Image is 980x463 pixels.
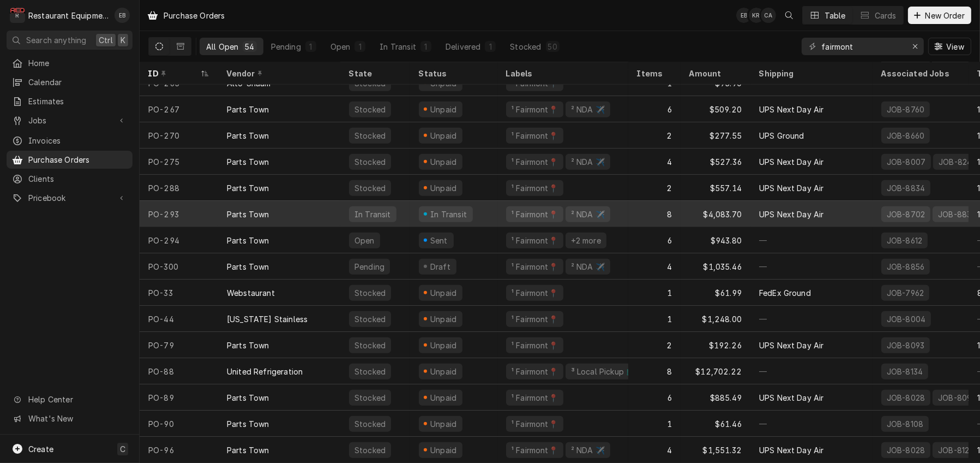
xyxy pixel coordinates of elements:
[750,411,873,437] div: —
[7,390,133,408] a: Go to Help Center
[26,34,86,46] span: Search anything
[353,444,387,456] div: Stocked
[681,332,750,358] div: $192.26
[28,135,127,146] span: Invoices
[446,41,480,52] div: Delivered
[759,68,864,79] div: Shipping
[28,444,53,454] span: Create
[140,280,218,306] div: PO-33
[140,149,218,175] div: PO-275
[825,10,846,21] div: Table
[510,130,559,141] div: ¹ Fairmont📍
[759,156,824,168] div: UPS Next Day Air
[308,41,314,52] div: 1
[749,8,764,23] div: KR
[227,366,303,377] div: United Refrigeration
[759,209,824,220] div: UPS Next Day Air
[681,437,750,463] div: $1,551.32
[423,41,429,52] div: 1
[227,68,329,79] div: Vendor
[28,413,126,424] span: What's New
[353,182,387,194] div: Stocked
[570,104,606,115] div: ² NDA ✈️
[227,209,269,220] div: Parts Town
[28,57,127,69] span: Home
[944,41,966,52] span: View
[227,261,269,272] div: Parts Town
[140,175,218,201] div: PO-288
[429,340,458,351] div: Unpaid
[227,313,308,325] div: [US_STATE] Stainless
[570,235,602,246] div: +2 more
[759,444,824,456] div: UPS Next Day Air
[759,130,804,141] div: UPS Ground
[681,227,750,253] div: $943.80
[140,411,218,437] div: PO-90
[349,68,401,79] div: State
[750,253,873,280] div: —
[886,418,924,430] div: JOB-8108
[681,122,750,149] div: $277.55
[681,149,750,175] div: $527.36
[357,41,363,52] div: 1
[886,104,925,115] div: JOB-8760
[429,261,452,272] div: Draft
[7,111,133,129] a: Go to Jobs
[750,306,873,332] div: —
[510,235,559,246] div: ¹ Fairmont📍
[759,287,811,299] div: FedEx Ground
[429,130,458,141] div: Unpaid
[689,68,739,79] div: Amount
[353,418,387,430] div: Stocked
[759,182,824,194] div: UPS Next Day Air
[148,68,199,79] div: ID
[923,10,967,21] span: New Order
[353,392,387,403] div: Stocked
[628,411,681,437] div: 1
[628,358,681,384] div: 8
[681,201,750,227] div: $4,083.70
[429,104,458,115] div: Unpaid
[937,392,977,403] div: JOB-8094
[628,253,681,280] div: 4
[121,34,125,46] span: K
[7,151,133,169] a: Purchase Orders
[681,358,750,384] div: $12,702.22
[353,287,387,299] div: Stocked
[7,92,133,110] a: Estimates
[759,104,824,115] div: UPS Next Day Air
[510,444,559,456] div: ¹ Fairmont📍
[353,235,376,246] div: Open
[7,170,133,188] a: Clients
[353,261,386,272] div: Pending
[906,38,924,55] button: Erase input
[780,7,798,24] button: Open search
[227,392,269,403] div: Parts Town
[353,313,387,325] div: Stocked
[245,41,254,52] div: 54
[227,130,269,141] div: Parts Town
[937,209,977,220] div: JOB-8838
[227,182,269,194] div: Parts Town
[227,340,269,351] div: Parts Town
[227,287,275,299] div: Webstaurant
[886,261,925,272] div: JOB-8856
[7,54,133,72] a: Home
[875,10,897,21] div: Cards
[637,68,670,79] div: Items
[227,235,269,246] div: Parts Town
[429,287,458,299] div: Unpaid
[886,130,925,141] div: JOB-8660
[570,366,637,377] div: ³ Local Pickup 🛍️
[570,209,606,220] div: ² NDA ✈️
[570,261,606,272] div: ² NDA ✈️
[429,235,449,246] div: Sent
[120,443,125,455] span: C
[140,122,218,149] div: PO-270
[429,392,458,403] div: Unpaid
[330,41,351,52] div: Open
[759,392,824,403] div: UPS Next Day Air
[227,104,269,115] div: Parts Town
[759,340,824,351] div: UPS Next Day Air
[736,8,751,23] div: EB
